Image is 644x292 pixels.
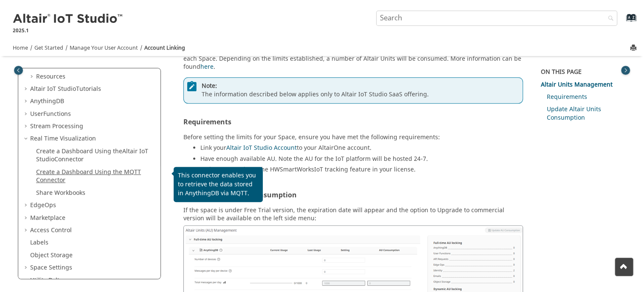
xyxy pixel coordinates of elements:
button: Search [597,11,621,27]
span: Altair IoT Studio [30,84,76,93]
span: Expand AnythingDB [23,97,30,106]
a: UserFunctions [30,109,71,118]
a: Account Linking [144,44,185,52]
input: Search query [376,11,618,26]
p: 2025.1 [13,27,124,34]
button: Print this page [631,42,638,54]
div: The information described below applies only to Altair IoT Studio SaaS offering. [183,77,523,104]
a: Resources [36,72,65,81]
a: Requirements [547,93,587,101]
h3: Update Altair Units Consumption [183,191,523,203]
span: Expand Stream Processing [23,122,30,131]
a: AnythingDB [30,97,64,106]
a: Create a Dashboard Using the MQTT Connector [36,168,141,185]
a: Share Workbooks [36,188,85,197]
a: Utility Belt [30,276,59,285]
span: Expand EdgeOps [23,201,30,210]
a: Altair Units Management [541,80,613,89]
span: Collapse Real Time Visualization [23,135,30,143]
a: Marketplace [30,213,65,222]
a: Access Control [30,226,72,235]
span: Expand Utility Belt [23,276,30,285]
span: Expand Space Settings [23,264,30,272]
span: Functions [43,109,71,118]
a: Space Settings [30,263,72,272]
span: Expand Altair IoT StudioTutorials [23,85,30,93]
button: Toggle topic table of content [621,66,630,75]
div: Before setting the limits for your Space, ensure you have met the following requirements: [183,133,523,177]
span: Altair IoT Studio [36,147,148,164]
li: Have enough available AU. Note the AU for the IoT platform will be hosted 24-7. [200,155,523,166]
li: Link your to your AltairOne account. [200,144,523,155]
span: Expand Access Control [23,226,30,235]
a: Manage Your User Account [70,44,138,52]
div: On this page [541,68,626,76]
li: Make sure you have the HWSmartWorksIoT tracking feature in your license. [200,166,523,177]
a: Go to index terms page [613,17,632,26]
h3: Requirements [183,118,523,130]
a: Labels [30,238,48,247]
a: Get Started [34,44,63,52]
a: Create a Dashboard Using theAltair IoT StudioConnector [36,147,148,164]
a: Real Time Visualization [30,134,96,143]
a: Altair IoT StudioTutorials [30,84,101,93]
a: Stream Processing [30,122,83,131]
button: Toggle publishing table of content [14,66,23,75]
span: Expand UserFunctions [23,110,30,118]
img: Altair IoT Studio [13,12,124,26]
span: Expand Marketplace [23,214,30,222]
a: EdgeOps [30,201,56,210]
p: This connector enables you to retrieve the data stored in AnythingDB via MQTT. [178,171,259,198]
span: Expand Resources [29,73,36,81]
a: Home [13,44,28,52]
span: Note: [202,82,519,90]
p: In the Altair Units Management section, under the Space Settings, users can set the limits of usa... [183,46,523,71]
a: Object Storage [30,251,73,260]
a: Altair IoT Studio Account [226,143,297,152]
a: Update Altair Units Consumption [547,105,601,122]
